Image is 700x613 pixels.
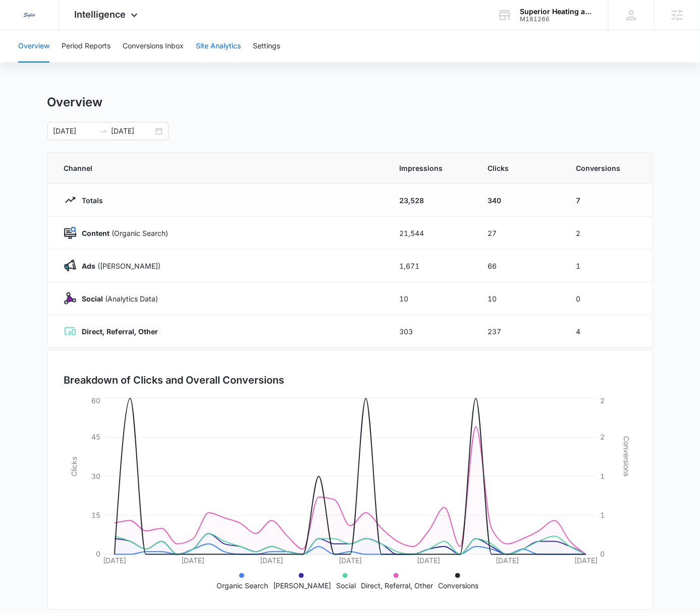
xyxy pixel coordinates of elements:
[76,261,161,271] p: ([PERSON_NAME])
[16,16,24,24] img: logo_orange.svg
[476,315,564,348] td: 237
[388,282,476,315] td: 10
[91,511,100,519] tspan: 15
[82,327,158,336] strong: Direct, Referral, Other
[91,397,100,405] tspan: 60
[181,557,204,565] tspan: [DATE]
[564,184,653,217] td: 7
[64,163,375,173] span: Channel
[102,557,126,565] tspan: [DATE]
[600,550,605,559] tspan: 0
[99,127,107,135] span: swap-right
[69,457,78,476] tspan: Clicks
[388,217,476,250] td: 21,544
[64,373,285,388] h3: Breakdown of Clicks and Overall Conversions
[576,163,636,173] span: Conversions
[574,557,598,565] tspan: [DATE]
[64,260,76,272] img: Ads
[100,58,109,67] img: tab_keywords_by_traffic_grey.svg
[82,229,110,237] strong: Content
[417,557,440,565] tspan: [DATE]
[91,433,100,442] tspan: 45
[38,59,90,66] div: Domain Overview
[274,580,332,591] p: [PERSON_NAME]
[26,26,111,34] div: Domain: [DOMAIN_NAME]
[361,580,434,591] p: Direct, Referral, Other
[600,397,605,405] tspan: 2
[76,228,169,238] p: (Organic Search)
[564,250,653,282] td: 1
[564,315,653,348] td: 4
[95,550,100,559] tspan: 0
[16,26,24,34] img: website_grey.svg
[476,217,564,250] td: 27
[82,294,103,303] strong: Social
[520,16,594,23] div: account id
[47,95,103,110] h1: Overview
[488,163,552,173] span: Clicks
[217,580,268,591] p: Organic Search
[20,6,38,24] img: Sigler Corporate
[53,126,95,137] input: Start date
[76,195,103,206] p: Totals
[476,184,564,217] td: 340
[112,59,170,66] div: Keywords by Traffic
[600,433,605,442] tspan: 2
[400,163,464,173] span: Impressions
[99,127,107,135] span: to
[520,8,594,16] div: account name
[388,315,476,348] td: 303
[253,30,280,63] button: Settings
[18,30,49,63] button: Overview
[564,282,653,315] td: 0
[64,292,76,304] img: Social
[82,262,96,270] strong: Ads
[388,184,476,217] td: 23,528
[28,16,49,24] div: v 4.0.25
[600,472,605,480] tspan: 1
[64,227,76,239] img: Content
[622,436,631,476] tspan: Conversions
[74,9,126,20] span: Intelligence
[260,557,283,565] tspan: [DATE]
[112,126,153,137] input: End date
[62,30,111,63] button: Period Reports
[439,580,479,591] p: Conversions
[496,557,519,565] tspan: [DATE]
[27,58,35,67] img: tab_domain_overview_orange.svg
[76,293,158,304] p: (Analytics Data)
[337,580,356,591] p: Social
[339,557,362,565] tspan: [DATE]
[564,217,653,250] td: 2
[91,472,100,480] tspan: 30
[196,30,241,63] button: Site Analytics
[476,282,564,315] td: 10
[123,30,184,63] button: Conversions Inbox
[388,250,476,282] td: 1,671
[476,250,564,282] td: 66
[600,511,605,519] tspan: 1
